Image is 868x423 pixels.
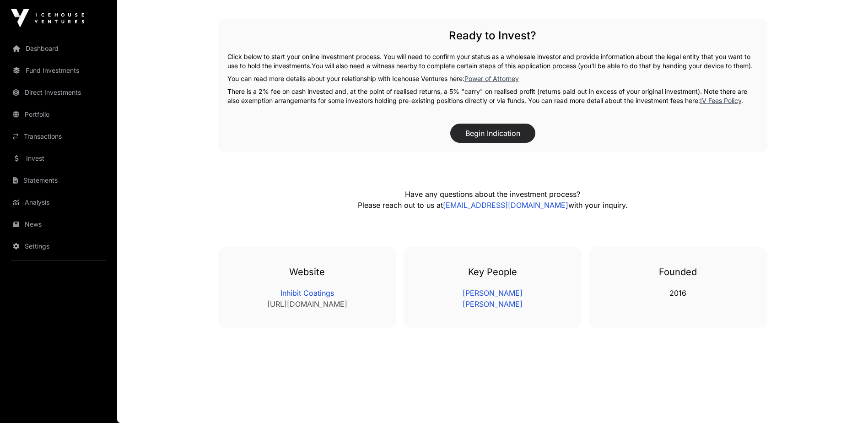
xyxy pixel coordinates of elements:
[822,379,868,423] iframe: Chat Widget
[7,60,110,81] a: Fund Investments
[464,75,519,82] a: Power of Attorney
[607,287,749,298] p: 2016
[7,170,110,190] a: Statements
[607,266,749,278] h3: Founded
[7,126,110,146] a: Transactions
[227,28,758,43] h2: Ready to Invest?
[237,287,378,298] a: Inhibit Coatings
[463,287,523,298] a: [PERSON_NAME]
[7,38,110,59] a: Dashboard
[227,74,758,83] p: You can read more details about your relationship with Icehouse Ventures here:
[700,97,741,104] a: IV Fees Policy
[7,104,110,125] a: Portfolio
[7,82,110,103] a: Direct Investments
[7,192,110,212] a: Analysis
[463,298,523,309] a: [PERSON_NAME]
[237,266,378,278] h3: Website
[11,9,84,27] img: Icehouse Ventures Logo
[422,266,563,278] h3: Key People
[7,148,110,168] a: Invest
[237,298,378,309] a: [URL][DOMAIN_NAME]
[450,124,535,143] button: Begin Indication
[7,236,110,256] a: Settings
[7,214,110,234] a: News
[227,87,758,105] p: There is a 2% fee on cash invested and, at the point of realised returns, a 5% "carry" on realise...
[287,189,699,211] p: Have any questions about the investment process? Please reach out to us at with your inquiry.
[227,52,758,70] p: Click below to start your online investment process. You will need to confirm your status as a wh...
[443,201,568,210] a: [EMAIL_ADDRESS][DOMAIN_NAME]
[312,62,753,70] span: You will also need a witness nearby to complete certain steps of this application process (you'll...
